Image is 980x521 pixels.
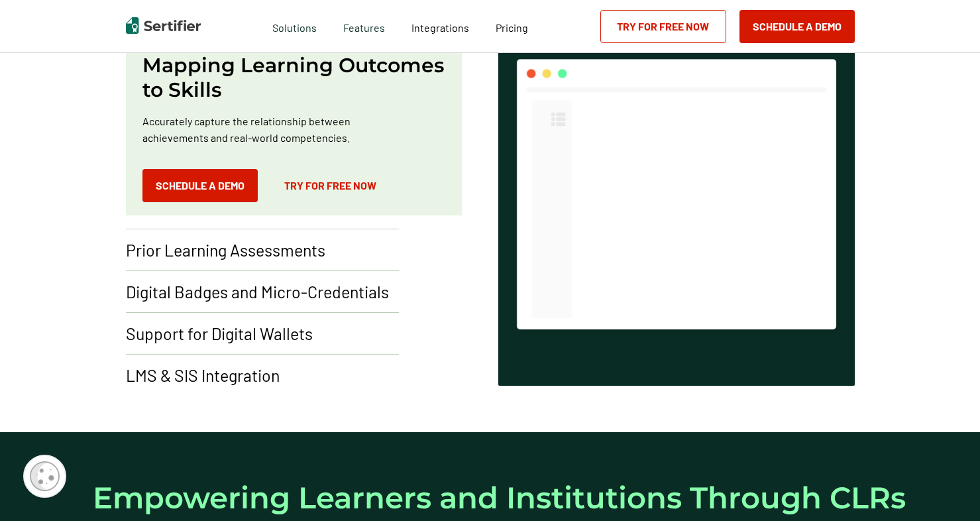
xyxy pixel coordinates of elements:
[343,18,385,34] span: Features
[93,479,888,517] h2: Empowering Learners and Institutions Through CLRs
[142,53,445,102] h2: Mapping Learning Outcomes to Skills
[411,18,469,34] a: Integrations
[126,365,280,386] p: LMS & SIS Integration
[142,113,385,146] p: Accurately capture the relationship between achievements and real-world competencies.
[126,281,389,302] p: Digital Badges and Micro-Credentials
[272,18,317,34] span: Solutions
[142,169,258,202] button: Schedule a Demo
[739,10,855,43] button: Schedule a Demo
[411,21,469,34] span: Integrations
[496,21,528,34] span: Pricing
[126,17,201,34] img: Sertifier | Digital Credentialing Platform
[30,461,60,491] img: Cookie Popup Icon
[126,239,325,260] p: Prior Learning Assessments
[126,323,313,344] p: Support for Digital Wallets
[496,18,528,34] a: Pricing
[914,457,980,521] iframe: Chat Widget
[600,10,726,43] a: Try for Free Now
[271,169,390,202] a: Try for Free Now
